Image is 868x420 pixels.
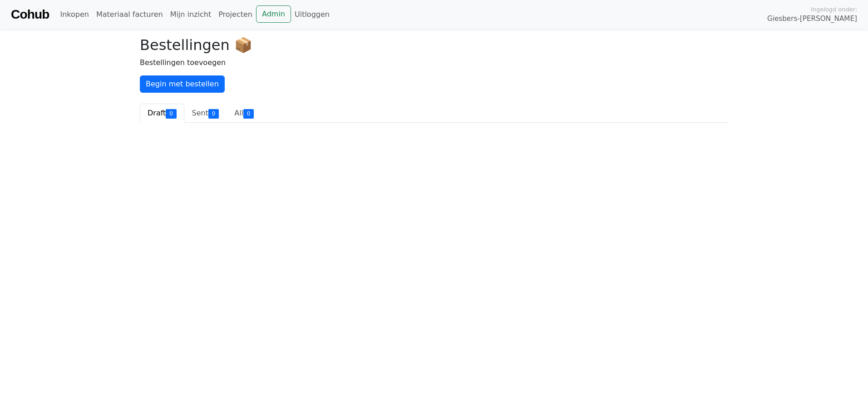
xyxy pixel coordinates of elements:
a: Admin [256,5,291,23]
span: Giesbers-[PERSON_NAME] [767,14,857,24]
a: Mijn inzicht [167,5,215,24]
a: Inkopen [56,5,92,24]
a: Projecten [215,5,256,24]
a: Begin met bestellen [140,75,225,93]
a: Sent0 [184,104,227,123]
div: 0 [243,109,254,118]
a: All0 [227,104,261,123]
a: Materiaal facturen [93,5,167,24]
a: Cohub [11,4,49,25]
h2: Bestellingen 📦 [140,36,728,54]
div: 0 [166,109,176,118]
div: 0 [208,109,219,118]
p: Bestellingen toevoegen [140,57,728,68]
a: Uitloggen [291,5,333,24]
a: Draft0 [140,104,184,123]
span: Ingelogd onder: [811,5,857,14]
